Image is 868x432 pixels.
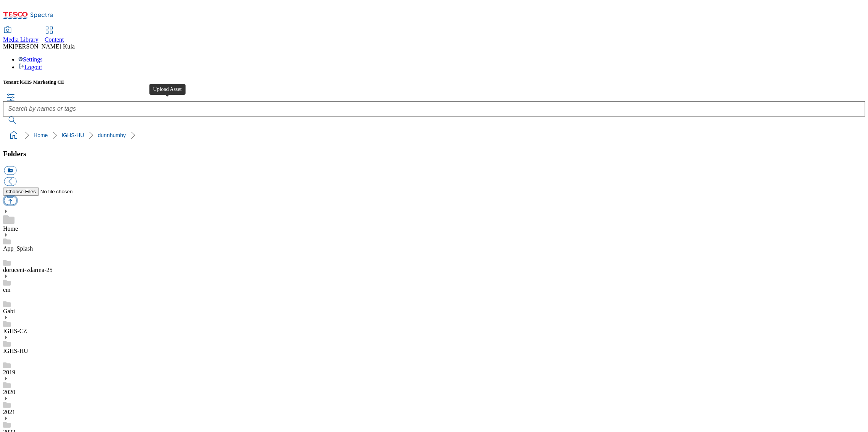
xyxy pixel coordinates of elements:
a: Media Library [3,27,39,43]
span: Media Library [3,36,39,43]
a: App_Splash [3,245,33,252]
nav: breadcrumb [3,128,865,142]
a: Home [3,225,18,232]
a: 2021 [3,409,15,415]
h3: Folders [3,150,865,158]
a: 2020 [3,389,15,395]
a: home [8,129,20,141]
h5: Tenant: [3,79,865,85]
a: dunnhumby [98,132,125,138]
input: Search by names or tags [3,101,865,116]
a: Content [45,27,64,43]
a: em [3,286,11,293]
a: Settings [18,56,43,63]
span: Content [45,36,64,43]
a: IGHS-CZ [3,328,27,334]
a: Home [34,132,48,138]
a: Logout [18,64,42,70]
span: MK [3,43,13,50]
a: 2019 [3,369,15,375]
a: Gabi [3,308,15,314]
a: IGHS-HU [3,348,28,354]
span: [PERSON_NAME] Kula [13,43,75,50]
a: doruceni-zdarma-25 [3,267,53,273]
span: iGHS Marketing CE [20,79,64,85]
a: IGHS-HU [61,132,84,138]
